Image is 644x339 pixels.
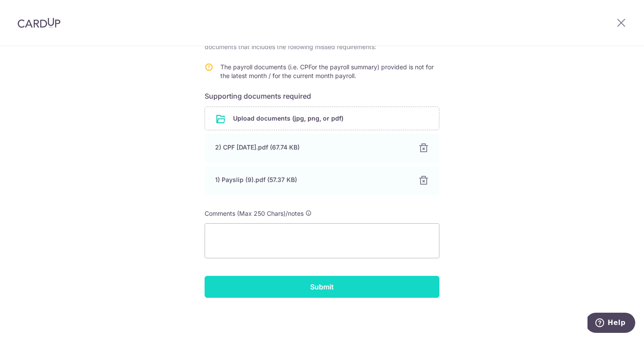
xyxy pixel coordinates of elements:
span: The payroll documents (i.e. CPFor the payroll summary) provided is not for the latest month / for... [220,63,434,79]
div: 2) CPF [DATE].pdf (67.74 KB) [215,143,408,152]
h6: Supporting documents required [205,91,439,101]
span: Comments (Max 250 Chars)/notes [205,210,304,217]
div: 1) Payslip (9).pdf (57.37 KB) [215,175,408,184]
div: Upload documents (jpg, png, or pdf) [205,107,439,130]
input: Submit [205,276,439,298]
img: CardUp [18,18,60,28]
iframe: Opens a widget where you can find more information [587,313,635,335]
